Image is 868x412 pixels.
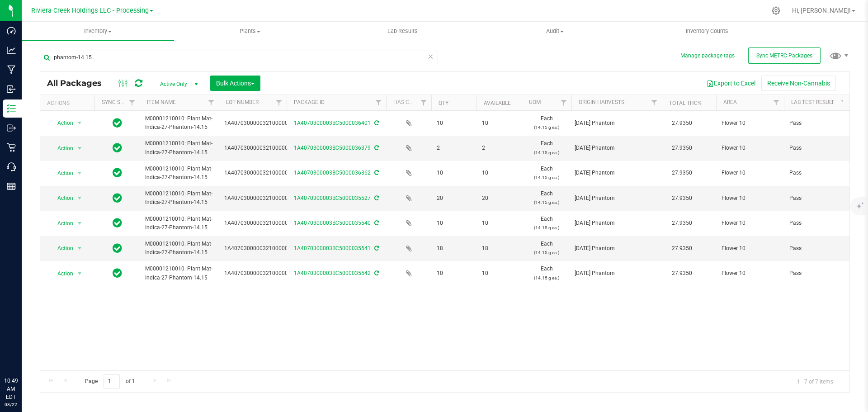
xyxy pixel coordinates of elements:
span: Sync from Compliance System [373,120,379,126]
span: Flower 10 [722,144,778,152]
span: select [74,242,85,255]
span: In Sync [113,117,122,129]
span: 27.9350 [667,192,697,205]
a: Filter [125,95,140,110]
a: Filter [204,95,219,110]
span: 27.9350 [667,242,697,255]
span: All Packages [47,78,111,88]
a: Filter [272,95,287,110]
span: In Sync [113,242,122,255]
span: 10 [437,119,471,128]
a: UOM [529,99,541,105]
span: select [74,217,85,230]
span: Pass [789,269,846,278]
span: M00001210010: Plant Mat-Indica-27-Phantom-14.15 [145,189,213,207]
button: Receive Non-Cannabis [761,76,836,91]
div: Actions [47,100,91,106]
span: In Sync [113,166,122,179]
span: 20 [482,194,516,203]
span: 10 [437,169,471,177]
span: 1A4070300000321000000871 [224,119,301,128]
span: Sync from Compliance System [373,195,379,201]
a: Lab Results [326,22,479,41]
a: Qty [439,100,448,106]
inline-svg: Outbound [7,123,16,133]
button: Manage package tags [680,52,735,60]
button: Export to Excel [701,76,761,91]
a: 1A4070300003BC5000036379 [294,145,371,151]
span: M00001210010: Plant Mat-Indica-27-Phantom-14.15 [145,139,213,156]
div: [DATE] Phantom [575,269,659,278]
span: Pass [789,119,846,128]
span: select [74,167,85,180]
th: Has COA [386,95,431,111]
span: Action [49,142,74,155]
span: 1A4070300000321000000871 [224,144,301,152]
inline-svg: Analytics [7,46,16,55]
p: (14.15 g ea.) [527,274,566,282]
div: [DATE] Phantom [575,119,659,128]
span: 10 [437,219,471,227]
span: 1A4070300000321000000871 [224,194,301,203]
span: 18 [482,244,516,253]
span: 20 [437,194,471,203]
div: [DATE] Phantom [575,244,659,253]
span: 27.9350 [667,217,697,230]
span: 2 [437,144,471,152]
a: 1A4070300003BC5000035541 [294,245,371,251]
div: [DATE] Phantom [575,144,659,152]
a: Filter [837,95,852,110]
a: Lot Number [226,99,259,105]
span: Sync from Compliance System [373,245,379,251]
span: select [74,192,85,204]
span: 1A4070300000321000000871 [224,219,301,227]
a: Item Name [147,99,176,105]
span: Each [527,189,566,207]
a: Lab Test Result [791,99,834,105]
span: Lab Results [375,27,430,35]
span: Sync from Compliance System [373,270,379,276]
span: 1 - 7 of 7 items [790,374,840,388]
p: (14.15 g ea.) [527,148,566,157]
a: Filter [371,95,386,110]
a: Filter [647,95,662,110]
span: Sync from Compliance System [373,170,379,176]
span: Pass [789,219,846,227]
span: Pass [789,144,846,152]
span: In Sync [113,192,122,204]
a: Origin Harvests [579,99,624,105]
span: Each [527,215,566,232]
span: In Sync [113,267,122,279]
a: Total THC% [669,100,702,106]
a: Available [484,100,511,106]
span: Each [527,265,566,282]
span: Action [49,167,74,180]
span: 10 [482,219,516,227]
span: 10 [482,169,516,177]
inline-svg: Inventory [7,104,16,113]
input: 1 [104,374,120,388]
span: Plants [175,27,326,35]
span: 1A4070300000321000000871 [224,244,301,253]
span: Riviera Creek Holdings LLC - Processing [31,7,149,14]
p: (14.15 g ea.) [527,248,566,257]
div: [DATE] Phantom [575,219,659,227]
p: (14.15 g ea.) [527,173,566,182]
span: 10 [482,269,516,278]
span: Each [527,114,566,132]
inline-svg: Dashboard [7,26,16,35]
p: (14.15 g ea.) [527,123,566,132]
inline-svg: Call Center [7,162,16,171]
span: Inventory Counts [674,27,741,35]
span: select [74,142,85,155]
p: (14.15 g ea.) [527,198,566,207]
span: M00001210010: Plant Mat-Indica-27-Phantom-14.15 [145,265,213,282]
a: 1A4070300003BC5000035542 [294,270,371,276]
div: Manage settings [770,6,782,15]
span: 27.9350 [667,166,697,180]
span: Inventory [22,27,174,35]
span: Flower 10 [722,219,778,227]
a: 1A4070300003BC5000036401 [294,120,371,126]
span: 27.9350 [667,267,697,280]
span: Flower 10 [722,194,778,203]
